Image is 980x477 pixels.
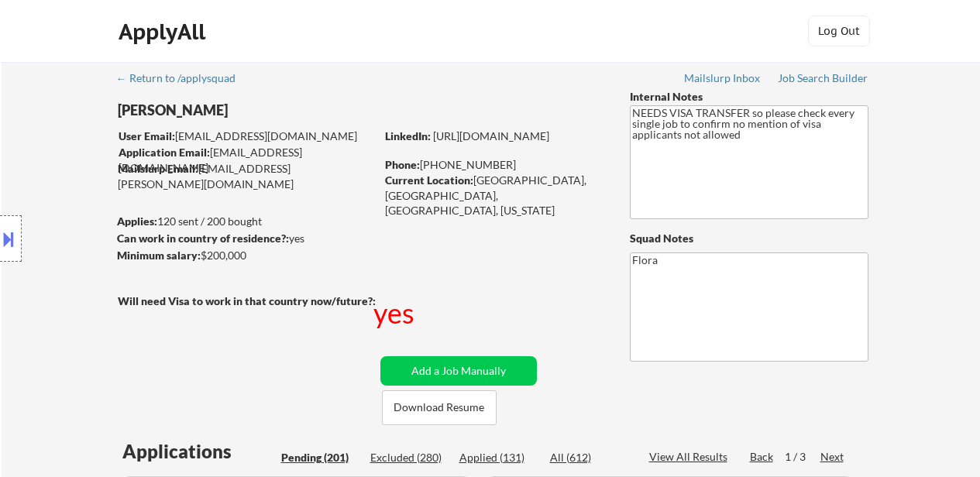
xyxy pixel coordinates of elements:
[750,449,775,465] div: Back
[630,231,868,246] div: Squad Notes
[649,449,732,465] div: View All Results
[385,157,604,173] div: [PHONE_NUMBER]
[382,390,497,425] button: Download Resume
[380,356,537,386] button: Add a Job Manually
[684,72,762,88] a: Mailslurp Inbox
[373,293,418,332] div: yes
[281,450,359,465] div: Pending (201)
[684,73,762,84] div: Mailslurp Inbox
[122,442,276,461] div: Applications
[785,449,820,465] div: 1 / 3
[116,72,250,88] a: ← Return to /applysquad
[119,19,210,45] div: ApplyAll
[808,15,870,46] button: Log Out
[778,72,868,88] a: Job Search Builder
[385,129,431,142] strong: LinkedIn:
[459,450,537,465] div: Applied (131)
[370,450,448,465] div: Excluded (280)
[385,158,420,171] strong: Phone:
[630,89,868,105] div: Internal Notes
[820,449,845,465] div: Next
[385,173,604,218] div: [GEOGRAPHIC_DATA], [GEOGRAPHIC_DATA], [GEOGRAPHIC_DATA], [US_STATE]
[550,450,628,465] div: All (612)
[385,173,473,187] strong: Current Location:
[778,73,868,84] div: Job Search Builder
[116,73,250,84] div: ← Return to /applysquad
[433,129,549,142] a: [URL][DOMAIN_NAME]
